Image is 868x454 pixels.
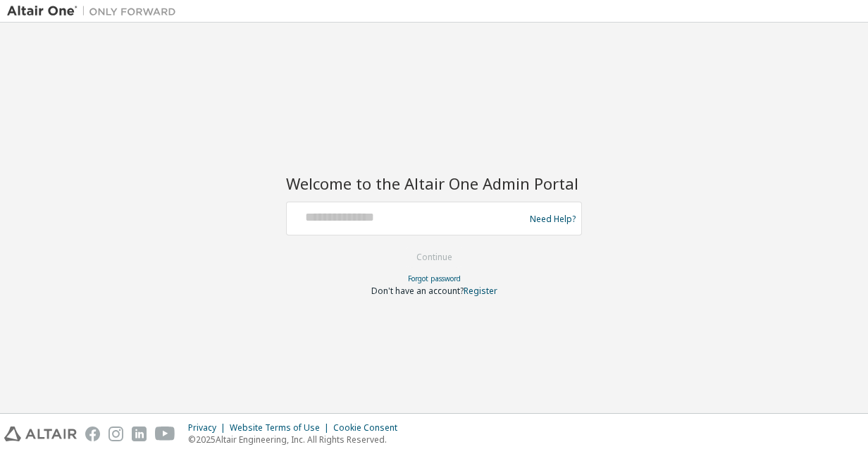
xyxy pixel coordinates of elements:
img: altair_logo.svg [4,427,77,441]
img: instagram.svg [108,427,123,441]
a: Register [464,285,497,297]
a: Need Help? [530,219,576,219]
img: Altair One [7,4,183,18]
img: youtube.svg [155,427,175,441]
h2: Welcome to the Altair One Admin Portal [286,173,582,193]
a: Forgot password [408,274,461,283]
span: Don't have an account? [371,285,464,297]
img: linkedin.svg [132,427,147,441]
p: © 2025 Altair Engineering, Inc. All Rights Reserved. [188,434,406,446]
div: Cookie Consent [333,422,406,434]
div: Website Terms of Use [230,422,333,434]
img: facebook.svg [85,427,100,441]
div: Privacy [188,422,230,434]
